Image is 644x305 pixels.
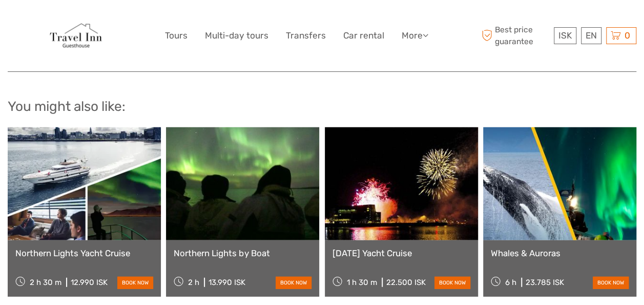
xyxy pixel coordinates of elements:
a: Car rental [343,28,384,43]
span: 2 h [188,278,199,287]
a: Northern Lights Yacht Cruise [15,248,153,258]
span: 1 h 30 m [347,278,377,287]
a: book now [593,277,629,289]
div: 12.990 ISK [71,278,108,287]
span: 6 h [505,278,516,287]
a: book now [276,277,311,289]
span: 2 h 30 m [30,278,61,287]
div: EN [581,27,601,44]
a: Multi-day tours [205,28,268,43]
a: Tours [165,28,188,43]
a: [DATE] Yacht Cruise [333,248,470,258]
div: 13.990 ISK [209,278,245,287]
a: book now [434,277,470,289]
div: 22.500 ISK [386,278,426,287]
a: Whales & Auroras [491,248,629,258]
a: More [402,28,428,43]
h2: You might also like: [8,99,636,115]
a: book now [117,277,153,289]
a: Transfers [286,28,326,43]
a: Northern Lights by Boat [174,248,311,258]
div: 23.785 ISK [526,278,564,287]
img: 815-76b8f8d5-50df-4e7f-b2e0-f50b9c6d7707_logo_big.png [48,8,103,64]
span: ISK [558,30,572,41]
span: Best price guarantee [479,24,551,47]
span: 0 [623,30,632,41]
